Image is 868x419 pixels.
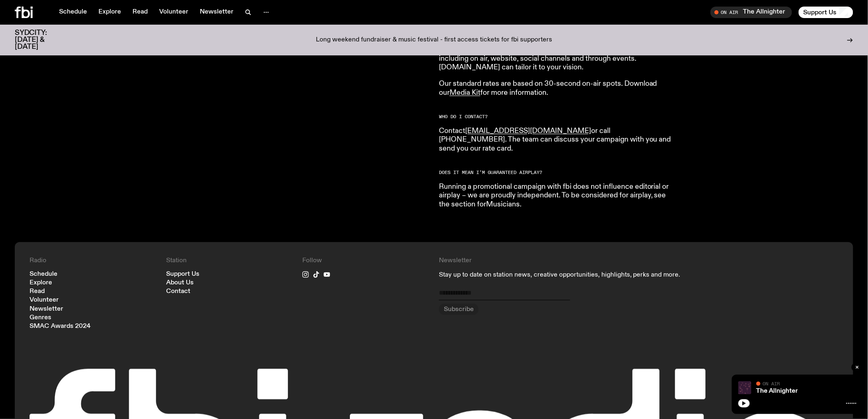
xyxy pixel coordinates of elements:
p: Our standard rates are based on 30-second on-air spots. Download our for more information. [439,80,675,97]
a: Musicians [486,201,520,208]
h4: Radio [30,257,156,265]
h4: Station [166,257,293,265]
button: Subscribe [439,304,479,315]
p: Running a promotional campaign with fbi does not influence editorial or airplay – we are proudly ... [439,183,675,209]
h3: SYDCITY: [DATE] & [DATE] [15,30,67,50]
a: The Allnighter [756,388,798,394]
a: Contact [166,288,190,295]
a: Media Kit [450,89,480,96]
span: Support Us [804,9,837,16]
span: On Air [763,381,780,386]
a: About Us [166,280,194,286]
a: Schedule [30,271,57,277]
a: Explore [30,280,52,286]
a: Genres [30,315,51,321]
h4: Newsletter [439,257,702,265]
a: Newsletter [195,7,238,18]
p: Long weekend fundraiser & music festival - first access tickets for fbi supporters [316,37,552,44]
a: SMAC Awards 2024 [30,323,91,330]
button: On AirThe Allnighter [710,7,792,18]
button: Support Us [799,7,853,18]
a: Support Us [166,271,199,277]
p: Stay up to date on station news, creative opportunities, highlights, perks and more. [439,271,702,279]
a: Read [30,288,45,295]
p: Contact or call [PHONE_NUMBER]. The team can discuss your campaign with you and send you our rate... [439,127,675,153]
a: Schedule [54,7,92,18]
h2: WHO DO I CONTACT? [439,114,675,119]
a: Read [128,7,153,18]
h4: Follow [302,257,429,265]
a: Explore [94,7,126,18]
a: [EMAIL_ADDRESS][DOMAIN_NAME] [465,127,591,135]
a: Newsletter [30,306,63,312]
a: Volunteer [154,7,193,18]
a: Volunteer [30,297,59,303]
h2: DOES IT MEAN I’M GUARANTEED AIRPLAY? [439,170,675,175]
